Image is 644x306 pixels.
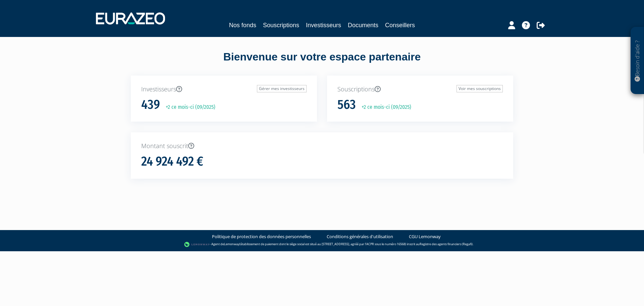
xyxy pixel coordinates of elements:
[141,142,503,150] p: Montant souscrit
[420,242,473,246] a: Registre des agents financiers (Regafi)
[141,85,307,94] p: Investisseurs
[141,155,203,169] h1: 24 924 492 €
[337,85,503,94] p: Souscriptions
[348,20,378,30] a: Documents
[385,20,415,30] a: Conseillers
[457,85,503,92] a: Voir mes souscriptions
[229,20,256,30] a: Nos fonds
[337,98,356,112] h1: 563
[126,49,518,76] div: Bienvenue sur votre espace partenaire
[357,103,411,111] p: +2 ce mois-ci (09/2025)
[184,241,210,248] img: logo-lemonway.png
[141,98,160,112] h1: 439
[634,31,641,91] p: Besoin d'aide ?
[161,103,215,111] p: +2 ce mois-ci (09/2025)
[306,20,341,30] a: Investisseurs
[257,85,307,92] a: Gérer mes investisseurs
[224,242,239,246] a: Lemonway
[96,12,165,25] img: 1732889491-logotype_eurazeo_blanc_rvb.png
[409,233,441,240] a: CGU Lemonway
[263,20,299,30] a: Souscriptions
[327,233,393,240] a: Conditions générales d'utilisation
[7,241,637,248] div: - Agent de (établissement de paiement dont le siège social est situé au [STREET_ADDRESS], agréé p...
[212,233,311,240] a: Politique de protection des données personnelles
